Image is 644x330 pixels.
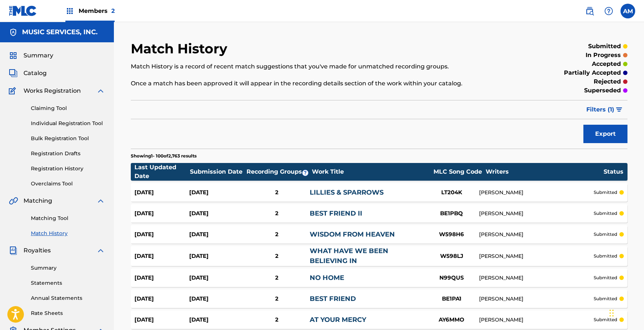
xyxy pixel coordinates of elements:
[424,188,479,197] div: LT204K
[131,40,231,57] h2: Match History
[604,7,613,15] img: help
[31,165,105,173] a: Registration History
[620,4,635,18] div: User Menu
[594,295,617,302] p: submitted
[79,7,115,15] span: Members
[31,150,105,157] a: Registration Drafts
[131,153,197,159] p: Showing 1 - 100 of 2,763 results
[424,274,479,282] div: N99QUS
[31,230,105,237] a: Match History
[9,28,18,37] img: Accounts
[479,252,593,260] div: [PERSON_NAME]
[9,51,53,60] a: SummarySummary
[586,105,614,114] span: Filters ( 1 )
[244,295,310,303] div: 2
[31,104,105,112] a: Claiming Tool
[111,7,115,14] span: 2
[310,274,344,282] a: NO HOME
[24,246,51,255] span: Royalties
[9,69,18,78] img: Catalog
[134,188,189,197] div: [DATE]
[479,295,593,303] div: [PERSON_NAME]
[604,167,623,176] div: Status
[134,316,189,324] div: [DATE]
[31,120,105,127] a: Individual Registration Tool
[586,51,621,60] p: in progress
[31,264,105,272] a: Summary
[584,86,621,95] p: superseded
[189,230,244,239] div: [DATE]
[609,302,614,324] div: Drag
[24,69,47,78] span: Catalog
[479,231,593,238] div: [PERSON_NAME]
[22,28,98,36] h5: MUSIC SERVICES, INC.
[244,252,310,260] div: 2
[9,51,18,60] img: Summary
[594,231,617,238] p: submitted
[424,209,479,218] div: BE1PBQ
[310,295,356,303] a: BEST FRIEND
[623,216,644,276] iframe: Resource Center
[134,295,189,303] div: [DATE]
[244,316,310,324] div: 2
[424,295,479,303] div: BE1PA1
[189,188,244,197] div: [DATE]
[616,107,622,112] img: filter
[607,295,644,330] iframe: Chat Widget
[9,196,18,205] img: Matching
[302,170,308,176] span: ?
[479,189,593,196] div: [PERSON_NAME]
[564,68,621,77] p: partially accepted
[189,295,244,303] div: [DATE]
[594,274,617,281] p: submitted
[244,209,310,218] div: 2
[31,180,105,188] a: Overclaims Tool
[310,316,366,324] a: AT YOUR MERCY
[31,279,105,287] a: Statements
[31,214,105,222] a: Matching Tool
[31,135,105,142] a: Bulk Registration Tool
[424,230,479,239] div: W598H6
[189,316,244,324] div: [DATE]
[594,210,617,217] p: submitted
[585,7,594,15] img: search
[310,247,388,265] a: WHAT HAVE WE BEEN BELIEVING IN
[486,167,603,176] div: Writers
[479,210,593,217] div: [PERSON_NAME]
[594,316,617,323] p: submitted
[190,167,245,176] div: Submission Date
[189,209,244,218] div: [DATE]
[134,163,190,181] div: Last Updated Date
[310,209,362,217] a: BEST FRIEND II
[430,167,485,176] div: MLC Song Code
[594,77,621,86] p: rejected
[9,86,18,95] img: Works Registration
[479,274,593,282] div: [PERSON_NAME]
[310,188,384,196] a: LILLIES & SPARROWS
[189,274,244,282] div: [DATE]
[582,100,627,119] button: Filters (1)
[96,196,105,205] img: expand
[31,309,105,317] a: Rate Sheets
[131,62,513,71] p: Match History is a record of recent match suggestions that you've made for unmatched recording gr...
[9,246,18,255] img: Royalties
[424,316,479,324] div: AY6MMO
[479,316,593,324] div: [PERSON_NAME]
[244,230,310,239] div: 2
[24,51,53,60] span: Summary
[96,246,105,255] img: expand
[424,252,479,260] div: W598LJ
[65,7,74,15] img: Top Rightsholders
[594,189,617,196] p: submitted
[31,294,105,302] a: Annual Statements
[24,86,81,95] span: Works Registration
[312,167,429,176] div: Work Title
[582,4,597,18] a: Public Search
[310,230,395,238] a: WISDOM FROM HEAVEN
[134,209,189,218] div: [DATE]
[134,252,189,260] div: [DATE]
[24,196,52,205] span: Matching
[601,4,616,18] div: Help
[245,167,312,176] div: Recording Groups
[244,188,310,197] div: 2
